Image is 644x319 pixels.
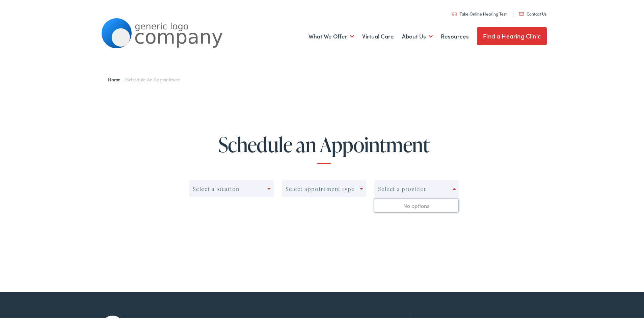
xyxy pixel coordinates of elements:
[441,23,469,48] a: Resources
[477,26,547,44] a: Find a Hearing Clinic
[452,11,457,15] img: utility icon
[519,10,546,16] a: Contact Us
[26,132,622,163] h1: Schedule an Appointment
[108,75,124,82] a: Home
[374,198,458,211] div: No options
[362,23,394,48] a: Virtual Care
[126,75,181,82] span: Schedule an Appointment
[286,185,355,191] div: Select appointment type
[308,23,354,48] a: What We Offer
[378,185,426,191] div: Select a provider
[108,75,181,82] span: /
[519,11,524,15] img: utility icon
[193,185,239,191] div: Select a location
[452,10,507,16] a: Take Online Hearing Test
[402,23,433,48] a: About Us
